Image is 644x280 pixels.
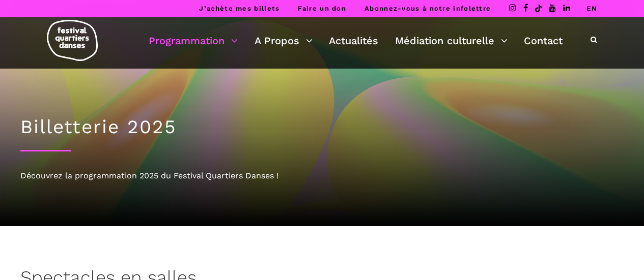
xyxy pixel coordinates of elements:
a: EN [586,5,597,12]
a: Abonnez-vous à notre infolettre [365,5,491,12]
h1: Billetterie 2025 [20,116,624,138]
div: Découvrez la programmation 2025 du Festival Quartiers Danses ! [20,169,624,182]
a: Faire un don [298,5,346,12]
a: Actualités [329,32,378,49]
a: Programmation [149,32,238,49]
a: Contact [524,32,563,49]
a: Médiation culturelle [395,32,508,49]
a: J’achète mes billets [199,5,279,12]
a: A Propos [255,32,313,49]
img: logo-fqd-med [47,20,98,61]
